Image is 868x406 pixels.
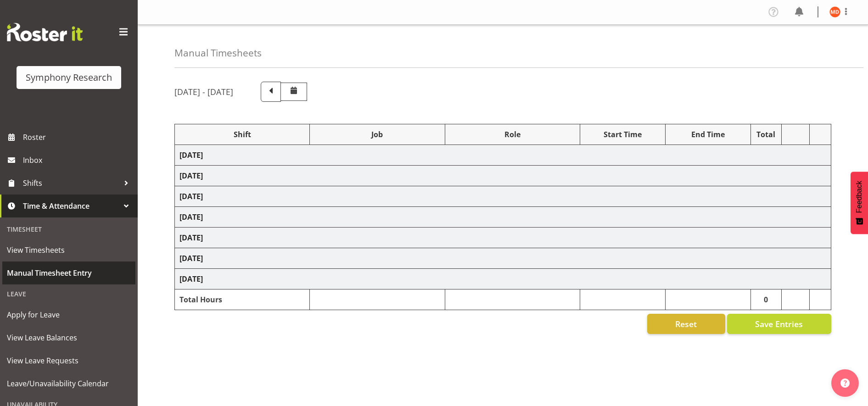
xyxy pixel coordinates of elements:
[179,129,305,140] div: Shift
[175,145,831,166] td: [DATE]
[855,181,863,213] span: Feedback
[647,314,725,334] button: Reset
[23,199,119,213] span: Time & Attendance
[7,354,131,367] span: View Leave Requests
[23,130,133,144] span: Roster
[7,266,131,280] span: Manual Timesheet Entry
[2,284,135,303] div: Leave
[23,153,133,167] span: Inbox
[175,186,831,207] td: [DATE]
[450,129,575,140] div: Role
[670,129,746,140] div: End Time
[2,239,135,261] a: View Timesheets
[314,129,440,140] div: Job
[755,318,803,330] span: Save Entries
[750,289,781,310] td: 0
[175,166,831,186] td: [DATE]
[7,331,131,345] span: View Leave Balances
[174,87,233,97] h5: [DATE] - [DATE]
[7,308,131,322] span: Apply for Leave
[7,243,131,257] span: View Timesheets
[23,176,119,190] span: Shifts
[174,48,262,58] h4: Manual Timesheets
[175,248,831,269] td: [DATE]
[2,220,135,239] div: Timesheet
[675,318,697,330] span: Reset
[2,349,135,372] a: View Leave Requests
[7,377,131,390] span: Leave/Unavailability Calendar
[175,207,831,228] td: [DATE]
[7,23,83,41] img: Rosterit website logo
[851,172,868,234] button: Feedback - Show survey
[840,378,850,388] img: help-xxl-2.png
[175,228,831,248] td: [DATE]
[2,326,135,349] a: View Leave Balances
[175,269,831,289] td: [DATE]
[727,314,831,334] button: Save Entries
[175,289,310,310] td: Total Hours
[26,71,112,84] div: Symphony Research
[585,129,661,140] div: Start Time
[756,129,777,140] div: Total
[829,6,840,17] img: maria-de-guzman11892.jpg
[2,372,135,395] a: Leave/Unavailability Calendar
[2,261,135,284] a: Manual Timesheet Entry
[2,303,135,326] a: Apply for Leave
